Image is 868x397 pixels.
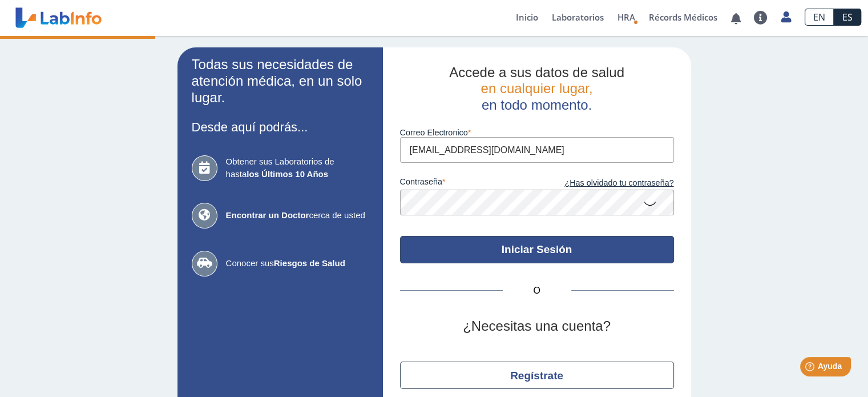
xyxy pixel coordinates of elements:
[192,57,369,106] h2: Todas sus necesidades de atención médica, en un solo lugar.
[226,209,369,222] span: cerca de usted
[226,155,369,181] span: Obtener sus Laboratorios de hasta
[537,177,674,190] a: ¿Has olvidado tu contraseña?
[400,128,674,137] label: Correo Electronico
[274,258,345,268] b: Riesgos de Salud
[247,169,328,179] b: los Últimos 10 Años
[192,120,369,134] h3: Desde aquí podrás...
[766,352,855,384] iframe: Help widget launcher
[226,210,309,220] b: Encontrar un Doctor
[400,177,537,190] label: contraseña
[617,11,635,23] span: HRA
[400,318,674,335] h2: ¿Necesitas una cuenta?
[834,9,861,26] a: ES
[400,236,674,263] button: Iniciar Sesión
[449,65,624,80] span: Accede a sus datos de salud
[503,284,571,298] span: O
[805,9,834,26] a: EN
[226,257,369,270] span: Conocer sus
[400,362,674,389] button: Regístrate
[481,81,592,96] span: en cualquier lugar,
[482,97,592,113] span: en todo momento.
